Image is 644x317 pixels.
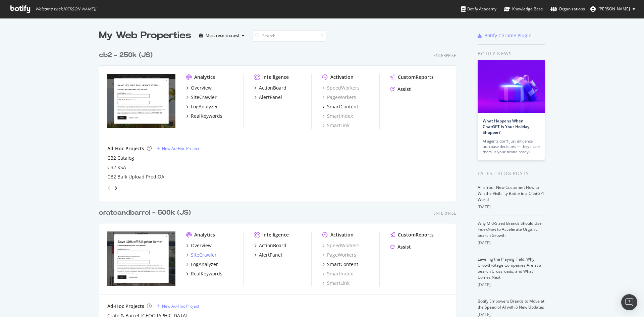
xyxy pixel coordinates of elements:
[253,30,326,42] input: Search
[478,60,545,113] img: What Happens When ChatGPT Is Your Holiday Shopper?
[330,74,354,81] div: Activation
[259,252,282,258] div: AlertPanel
[262,74,289,81] div: Intelligence
[191,270,222,277] div: RealKeywords
[504,6,543,12] div: Knowledge Base
[254,252,282,258] a: AlertPanel
[186,252,217,258] a: SiteCrawler
[99,29,191,42] div: My Web Properties
[478,298,544,310] a: Botify Empowers Brands to Move at the Speed of AI with 6 New Updates
[191,252,217,258] div: SiteCrawler
[550,6,585,12] div: Organizations
[99,50,153,60] div: cb2 - 250k (JS)
[478,204,545,210] div: [DATE]
[206,34,239,38] div: Most recent crawl
[478,32,532,39] a: Botify Chrome Plugin
[191,242,212,249] div: Overview
[259,85,286,91] div: ActionBoard
[322,242,360,249] a: SpeedWorkers
[259,242,286,249] div: ActionBoard
[390,244,411,250] a: Assist
[191,85,212,91] div: Overview
[107,231,175,286] img: crateandbarrel.com
[390,231,434,238] a: CustomReports
[484,32,532,39] div: Botify Chrome Plugin
[478,240,545,246] div: [DATE]
[197,30,247,41] button: Most recent crawl
[191,103,218,110] div: LogAnalyzer
[478,220,542,238] a: Why Mid-Sized Brands Should Use IndexNow to Accelerate Organic Search Growth
[478,184,545,202] a: AI Is Your New Customer: How to Win the Visibility Battle in a ChatGPT World
[191,113,222,119] div: RealKeywords
[186,85,212,91] a: Overview
[322,122,350,129] a: SmartLink
[186,113,222,119] a: RealKeywords
[330,231,354,238] div: Activation
[99,50,155,60] a: cb2 - 250k (JS)
[322,280,350,286] div: SmartLink
[107,145,144,152] div: Ad-Hoc Projects
[162,146,199,151] div: New Ad-Hoc Project
[107,155,134,161] a: CB2 Catalog
[478,256,541,280] a: Leveling the Playing Field: Why Growth-Stage Companies Are at a Search Crossroads, and What Comes...
[113,185,118,192] div: angle-right
[259,94,282,101] div: AlertPanel
[186,94,217,101] a: SiteCrawler
[254,242,286,249] a: ActionBoard
[397,244,411,250] div: Assist
[186,242,212,249] a: Overview
[322,103,358,110] a: SmartContent
[585,4,641,14] button: [PERSON_NAME]
[99,208,191,218] div: crateandbarrel - 500k (JS)
[254,94,282,101] a: AlertPanel
[262,231,289,238] div: Intelligence
[157,303,199,309] a: New Ad-Hoc Project
[390,86,411,93] a: Assist
[107,74,175,128] img: cb2.com
[397,86,411,93] div: Assist
[105,183,113,194] div: angle-left
[322,252,356,258] a: PageWorkers
[186,261,218,268] a: LogAnalyzer
[322,85,360,91] a: SpeedWorkers
[186,103,218,110] a: LogAnalyzer
[433,53,456,58] div: Enterprise
[107,173,164,180] a: CB2 Bulk Upload Prod QA
[483,139,540,155] div: AI agents don’t just influence purchase decisions — they make them. Is your brand ready?
[433,210,456,216] div: Enterprise
[254,85,286,91] a: ActionBoard
[107,303,144,310] div: Ad-Hoc Projects
[390,74,434,81] a: CustomReports
[322,94,356,101] a: PageWorkers
[478,50,545,57] div: Botify news
[186,270,222,277] a: RealKeywords
[621,294,637,310] div: Open Intercom Messenger
[322,261,358,268] a: SmartContent
[194,74,215,81] div: Analytics
[478,282,545,288] div: [DATE]
[478,170,545,177] div: Latest Blog Posts
[483,118,529,135] a: What Happens When ChatGPT Is Your Holiday Shopper?
[327,261,358,268] div: SmartContent
[162,303,199,309] div: New Ad-Hoc Project
[191,261,218,268] div: LogAnalyzer
[191,94,217,101] div: SiteCrawler
[35,6,96,12] span: Welcome back, [PERSON_NAME] !
[398,74,434,81] div: CustomReports
[157,146,199,151] a: New Ad-Hoc Project
[194,231,215,238] div: Analytics
[598,6,630,12] span: Brian Freiesleben
[322,270,353,277] a: SmartIndex
[99,208,194,218] a: crateandbarrel - 500k (JS)
[107,164,126,171] a: CB2 KSA
[322,113,353,119] div: SmartIndex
